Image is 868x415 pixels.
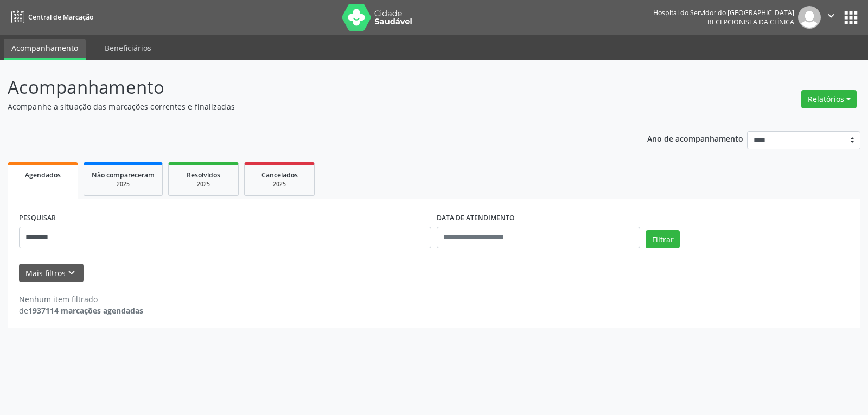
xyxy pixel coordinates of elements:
button: Relatórios [801,90,857,108]
span: Central de Marcação [28,12,93,22]
img: img [798,6,821,29]
button:  [821,6,841,29]
p: Acompanhe a situação das marcações correntes e finalizadas [8,101,604,112]
div: de [19,305,143,316]
button: apps [841,8,860,27]
i: keyboard_arrow_down [66,267,78,279]
strong: 1937114 marcações agendadas [28,305,143,316]
p: Acompanhamento [8,74,604,101]
button: Filtrar [646,230,680,248]
span: Recepcionista da clínica [707,17,794,27]
button: Mais filtroskeyboard_arrow_down [19,264,84,283]
div: Nenhum item filtrado [19,293,143,305]
span: Resolvidos [187,170,220,180]
a: Acompanhamento [4,39,86,60]
span: Agendados [25,170,61,180]
a: Beneficiários [97,39,159,58]
span: Não compareceram [92,170,155,180]
p: Ano de acompanhamento [647,131,743,145]
div: 2025 [176,180,231,188]
label: PESQUISAR [19,210,56,227]
div: 2025 [92,180,155,188]
label: DATA DE ATENDIMENTO [437,210,515,227]
a: Central de Marcação [8,8,93,26]
i:  [825,10,837,22]
div: 2025 [252,180,307,188]
div: Hospital do Servidor do [GEOGRAPHIC_DATA] [653,8,794,17]
span: Cancelados [261,170,298,180]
